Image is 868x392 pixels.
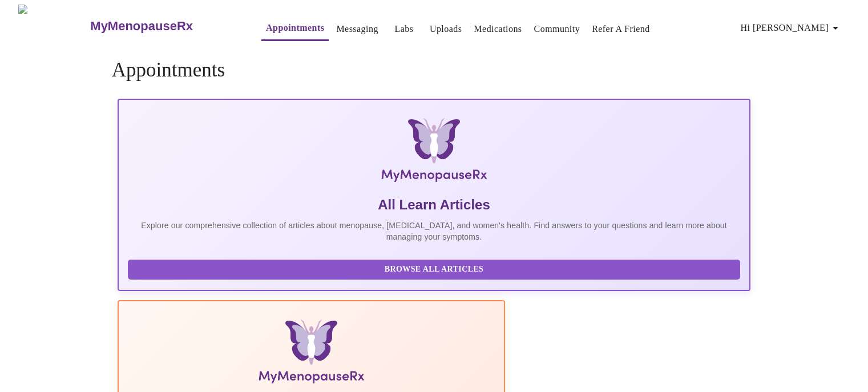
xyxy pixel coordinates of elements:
h5: All Learn Articles [128,196,741,214]
a: Labs [394,21,413,37]
h3: MyMenopauseRx [90,19,193,34]
button: Uploads [425,18,467,41]
button: Labs [386,18,422,41]
button: Appointments [261,17,329,41]
span: Browse All Articles [139,262,729,277]
img: Menopause Manual [186,320,437,388]
button: Refer a Friend [587,18,655,41]
button: Medications [469,18,526,41]
h4: Appointments [112,59,757,82]
span: Hi [PERSON_NAME] [741,20,842,36]
a: Uploads [430,21,462,37]
a: Browse All Articles [128,264,744,273]
a: Medications [474,21,522,37]
button: Community [530,18,585,41]
button: Messaging [332,18,382,41]
button: Hi [PERSON_NAME] [736,17,847,39]
a: MyMenopauseRx [89,6,239,46]
img: MyMenopauseRx Logo [18,5,89,47]
button: Browse All Articles [128,260,741,280]
img: MyMenopauseRx Logo [223,118,645,187]
p: Explore our comprehensive collection of articles about menopause, [MEDICAL_DATA], and women's hea... [128,220,741,243]
a: Community [534,21,580,37]
a: Messaging [336,21,378,37]
a: Appointments [266,20,324,36]
a: Refer a Friend [592,21,650,37]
